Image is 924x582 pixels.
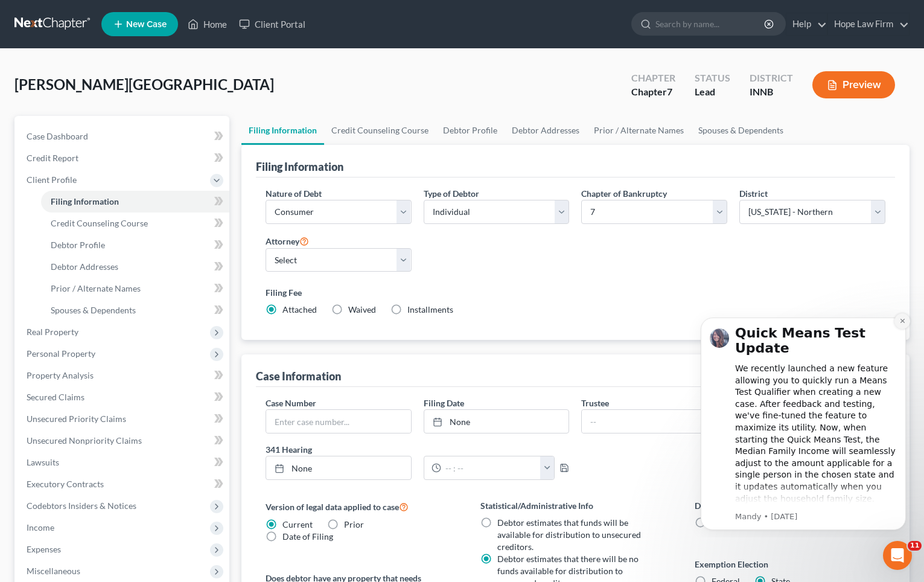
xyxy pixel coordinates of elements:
[631,71,675,85] div: Chapter
[695,558,885,571] label: Exemption Election
[27,522,54,532] span: Income
[667,86,672,97] span: 7
[256,159,343,174] div: Filing Information
[260,443,576,456] label: 341 Hearing
[41,256,229,278] a: Debtor Addresses
[256,369,341,383] div: Case Information
[739,187,768,200] label: District
[691,116,791,145] a: Spouses & Dependents
[655,13,766,35] input: Search by name...
[233,13,311,35] a: Client Portal
[282,531,333,542] span: Date of Filing
[41,299,229,321] a: Spouses & Dependents
[27,348,95,359] span: Personal Property
[17,408,229,430] a: Unsecured Priority Claims
[266,187,322,200] label: Nature of Debt
[27,479,104,489] span: Executory Contracts
[51,261,118,272] span: Debtor Addresses
[436,116,505,145] a: Debtor Profile
[27,435,142,446] span: Unsecured Nonpriority Claims
[266,286,885,299] label: Filing Fee
[182,13,233,35] a: Home
[587,116,691,145] a: Prior / Alternate Names
[17,386,229,408] a: Secured Claims
[51,196,119,206] span: Filing Information
[41,191,229,213] a: Filing Information
[424,410,569,433] a: None
[908,541,922,551] span: 11
[126,20,167,29] span: New Case
[828,13,909,35] a: Hope Law Firm
[786,13,827,35] a: Help
[27,174,77,185] span: Client Profile
[266,499,456,514] label: Version of legal data applied to case
[27,131,88,141] span: Case Dashboard
[17,452,229,473] a: Lawsuits
[750,71,793,85] div: District
[324,116,436,145] a: Credit Counseling Course
[27,392,84,402] span: Secured Claims
[27,327,78,337] span: Real Property
[407,304,453,315] span: Installments
[27,153,78,163] span: Credit Report
[51,240,105,250] span: Debtor Profile
[17,365,229,386] a: Property Analysis
[348,304,376,315] span: Waived
[14,75,274,93] span: [PERSON_NAME][GEOGRAPHIC_DATA]
[480,499,671,512] label: Statistical/Administrative Info
[883,541,912,570] iframe: Intercom live chat
[581,187,667,200] label: Chapter of Bankruptcy
[27,414,126,424] span: Unsecured Priority Claims
[266,234,309,248] label: Attorney
[344,519,364,529] span: Prior
[750,85,793,99] div: INNB
[27,500,136,511] span: Codebtors Insiders & Notices
[282,304,317,315] span: Attached
[27,566,80,576] span: Miscellaneous
[41,278,229,299] a: Prior / Alternate Names
[282,519,313,529] span: Current
[441,456,541,479] input: -- : --
[581,397,609,409] label: Trustee
[497,517,641,552] span: Debtor estimates that funds will be available for distribution to unsecured creditors.
[631,85,675,99] div: Chapter
[582,410,727,433] input: --
[17,147,229,169] a: Credit Report
[266,410,411,433] input: Enter case number...
[41,234,229,256] a: Debtor Profile
[27,544,61,554] span: Expenses
[266,456,411,479] a: None
[424,187,479,200] label: Type of Debtor
[17,430,229,452] a: Unsecured Nonpriority Claims
[695,71,730,85] div: Status
[241,116,324,145] a: Filing Information
[17,126,229,147] a: Case Dashboard
[27,457,59,467] span: Lawsuits
[51,305,136,315] span: Spouses & Dependents
[51,218,148,228] span: Credit Counseling Course
[51,283,141,293] span: Prior / Alternate Names
[695,85,730,99] div: Lead
[424,397,464,409] label: Filing Date
[683,307,924,537] iframe: Intercom notifications message
[266,397,316,409] label: Case Number
[812,71,895,98] button: Preview
[505,116,587,145] a: Debtor Addresses
[17,473,229,495] a: Executory Contracts
[27,370,94,380] span: Property Analysis
[41,213,229,234] a: Credit Counseling Course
